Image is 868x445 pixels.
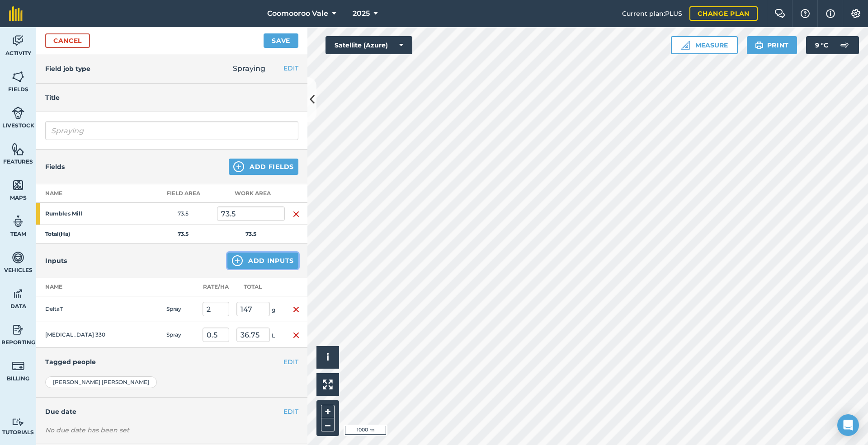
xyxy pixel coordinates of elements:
h4: Field job type [45,64,90,74]
th: Name [36,278,127,296]
img: svg+xml;base64,PD94bWwgdmVyc2lvbj0iMS4wIiBlbmNvZGluZz0idXRmLTgiPz4KPCEtLSBHZW5lcmF0b3I6IEFkb2JlIE... [12,287,24,300]
span: i [326,351,329,363]
button: Save [264,33,298,48]
h4: Inputs [45,256,67,266]
button: Satellite (Azure) [325,36,412,54]
img: svg+xml;base64,PD94bWwgdmVyc2lvbj0iMS4wIiBlbmNvZGluZz0idXRmLTgiPz4KPCEtLSBHZW5lcmF0b3I6IEFkb2JlIE... [12,34,24,47]
strong: Rumbles Mill [45,210,116,217]
img: svg+xml;base64,PD94bWwgdmVyc2lvbj0iMS4wIiBlbmNvZGluZz0idXRmLTgiPz4KPCEtLSBHZW5lcmF0b3I6IEFkb2JlIE... [12,106,24,120]
img: svg+xml;base64,PHN2ZyB4bWxucz0iaHR0cDovL3d3dy53My5vcmcvMjAwMC9zdmciIHdpZHRoPSIxOSIgaGVpZ2h0PSIyNC... [755,40,764,51]
td: L [233,322,285,348]
img: svg+xml;base64,PHN2ZyB4bWxucz0iaHR0cDovL3d3dy53My5vcmcvMjAwMC9zdmciIHdpZHRoPSI1NiIgaGVpZ2h0PSI2MC... [12,178,24,192]
img: A question mark icon [800,9,811,18]
div: [PERSON_NAME] [PERSON_NAME] [45,376,157,388]
button: EDIT [283,63,298,73]
th: Name [36,184,149,203]
button: 9 °C [806,36,859,54]
div: Open Intercom Messenger [837,414,859,436]
strong: Total ( Ha ) [45,230,70,237]
h4: Due date [45,407,298,417]
th: Work area [217,184,285,203]
img: svg+xml;base64,PD94bWwgdmVyc2lvbj0iMS4wIiBlbmNvZGluZz0idXRmLTgiPz4KPCEtLSBHZW5lcmF0b3I6IEFkb2JlIE... [835,36,854,54]
img: svg+xml;base64,PD94bWwgdmVyc2lvbj0iMS4wIiBlbmNvZGluZz0idXRmLTgiPz4KPCEtLSBHZW5lcmF0b3I6IEFkb2JlIE... [12,215,24,228]
h4: Fields [45,162,65,172]
button: + [321,405,335,418]
img: svg+xml;base64,PD94bWwgdmVyc2lvbj0iMS4wIiBlbmNvZGluZz0idXRmLTgiPz4KPCEtLSBHZW5lcmF0b3I6IEFkb2JlIE... [12,418,24,426]
span: Spraying [233,64,265,73]
button: Add Fields [229,159,298,175]
td: g [233,296,285,322]
img: svg+xml;base64,PHN2ZyB4bWxucz0iaHR0cDovL3d3dy53My5vcmcvMjAwMC9zdmciIHdpZHRoPSIxNCIgaGVpZ2h0PSIyNC... [232,255,243,266]
button: Add Inputs [227,253,298,269]
button: i [316,346,339,369]
h4: Title [45,93,298,103]
strong: 73.5 [245,230,256,237]
th: Rate/ Ha [199,278,233,296]
a: Cancel [45,33,90,48]
span: Coomooroo Vale [267,8,328,19]
img: fieldmargin Logo [9,6,23,21]
td: DeltaT [36,296,127,322]
button: – [321,418,335,431]
img: svg+xml;base64,PHN2ZyB4bWxucz0iaHR0cDovL3d3dy53My5vcmcvMjAwMC9zdmciIHdpZHRoPSIxNyIgaGVpZ2h0PSIxNy... [826,8,835,19]
th: Total [233,278,285,296]
span: Current plan : PLUS [622,9,682,19]
button: Measure [671,36,738,54]
div: No due date has been set [45,426,298,435]
input: What needs doing? [45,121,298,140]
a: Change plan [689,6,758,21]
td: Spray [163,322,199,348]
img: svg+xml;base64,PD94bWwgdmVyc2lvbj0iMS4wIiBlbmNvZGluZz0idXRmLTgiPz4KPCEtLSBHZW5lcmF0b3I6IEFkb2JlIE... [12,251,24,264]
strong: 73.5 [178,230,189,237]
img: svg+xml;base64,PD94bWwgdmVyc2lvbj0iMS4wIiBlbmNvZGluZz0idXRmLTgiPz4KPCEtLSBHZW5lcmF0b3I6IEFkb2JlIE... [12,323,24,337]
img: svg+xml;base64,PHN2ZyB4bWxucz0iaHR0cDovL3d3dy53My5vcmcvMjAwMC9zdmciIHdpZHRoPSIxNiIgaGVpZ2h0PSIyNC... [292,304,300,315]
img: Ruler icon [681,41,690,50]
img: Four arrows, one pointing top left, one top right, one bottom right and the last bottom left [323,379,333,389]
button: EDIT [283,357,298,367]
span: 9 ° C [815,36,828,54]
img: svg+xml;base64,PHN2ZyB4bWxucz0iaHR0cDovL3d3dy53My5vcmcvMjAwMC9zdmciIHdpZHRoPSI1NiIgaGVpZ2h0PSI2MC... [12,70,24,84]
img: svg+xml;base64,PHN2ZyB4bWxucz0iaHR0cDovL3d3dy53My5vcmcvMjAwMC9zdmciIHdpZHRoPSIxNCIgaGVpZ2h0PSIyNC... [233,161,244,172]
button: EDIT [283,407,298,417]
td: 73.5 [149,203,217,225]
button: Print [747,36,797,54]
img: A cog icon [850,9,861,18]
img: svg+xml;base64,PD94bWwgdmVyc2lvbj0iMS4wIiBlbmNvZGluZz0idXRmLTgiPz4KPCEtLSBHZW5lcmF0b3I6IEFkb2JlIE... [12,359,24,373]
img: svg+xml;base64,PHN2ZyB4bWxucz0iaHR0cDovL3d3dy53My5vcmcvMjAwMC9zdmciIHdpZHRoPSIxNiIgaGVpZ2h0PSIyNC... [292,330,300,341]
img: Two speech bubbles overlapping with the left bubble in the forefront [774,9,785,18]
td: Spray [163,296,199,322]
img: svg+xml;base64,PHN2ZyB4bWxucz0iaHR0cDovL3d3dy53My5vcmcvMjAwMC9zdmciIHdpZHRoPSIxNiIgaGVpZ2h0PSIyNC... [292,209,300,220]
td: [MEDICAL_DATA] 330 [36,322,127,348]
img: svg+xml;base64,PHN2ZyB4bWxucz0iaHR0cDovL3d3dy53My5vcmcvMjAwMC9zdmciIHdpZHRoPSI1NiIgaGVpZ2h0PSI2MC... [12,142,24,156]
th: Field Area [149,184,217,203]
h4: Tagged people [45,357,298,367]
span: 2025 [353,8,370,19]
